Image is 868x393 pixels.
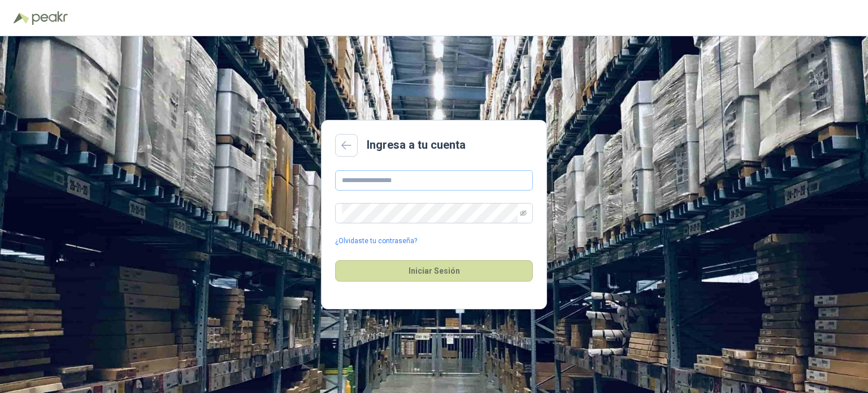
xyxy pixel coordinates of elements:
a: ¿Olvidaste tu contraseña? [335,236,417,247]
span: eye-invisible [520,210,527,217]
button: Iniciar Sesión [335,260,533,282]
img: Peakr [32,11,68,25]
h2: Ingresa a tu cuenta [367,136,466,154]
img: Logo [14,12,29,24]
